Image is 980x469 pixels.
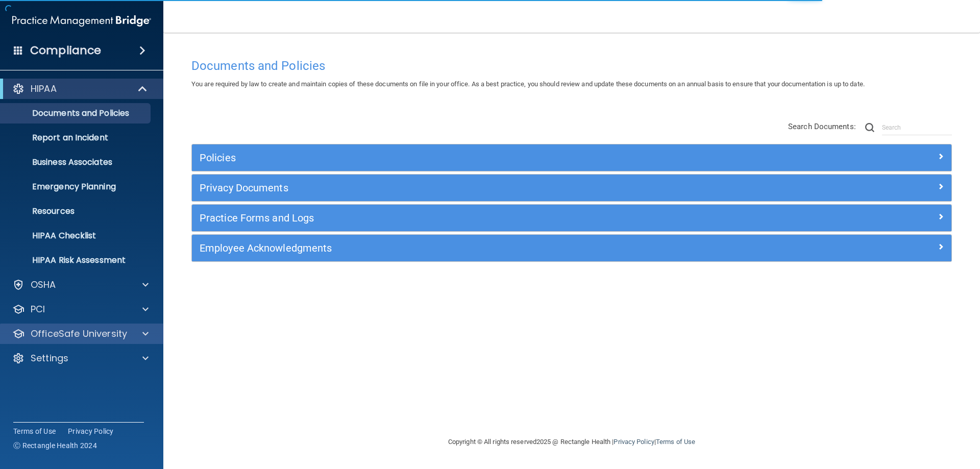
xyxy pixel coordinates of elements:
a: OSHA [12,279,149,291]
h4: Documents and Policies [191,59,952,72]
p: PCI [31,303,45,315]
p: Business Associates [7,157,146,167]
span: Ⓒ Rectangle Health 2024 [13,440,97,451]
a: HIPAA [12,83,148,95]
a: Policies [200,150,944,166]
input: Search [882,120,952,135]
div: Copyright © All rights reserved 2025 @ Rectangle Health | | [385,426,758,458]
p: OfficeSafe University [31,328,127,340]
a: Privacy Policy [68,426,114,436]
img: ic-search.3b580494.png [865,123,874,132]
p: HIPAA Checklist [7,231,146,241]
p: Documents and Policies [7,108,146,118]
a: Terms of Use [656,438,695,446]
iframe: Drift Widget Chat Controller [803,397,968,437]
a: OfficeSafe University [12,328,149,340]
h4: Compliance [30,43,101,58]
a: Privacy Documents [200,180,944,196]
span: Search Documents: [788,122,856,131]
a: Settings [12,352,149,364]
p: OSHA [31,279,56,291]
p: Report an Incident [7,133,146,143]
h5: Privacy Documents [200,182,754,193]
a: Practice Forms and Logs [200,210,944,226]
p: HIPAA Risk Assessment [7,255,146,265]
p: Emergency Planning [7,182,146,192]
a: Privacy Policy [614,438,654,446]
span: You are required by law to create and maintain copies of these documents on file in your office. ... [191,80,865,88]
h5: Policies [200,152,754,163]
img: PMB logo [12,11,151,31]
a: PCI [12,303,149,315]
p: HIPAA [31,83,57,95]
a: Employee Acknowledgments [200,240,944,256]
a: Terms of Use [13,426,56,436]
h5: Practice Forms and Logs [200,212,754,224]
h5: Employee Acknowledgments [200,242,754,254]
p: Resources [7,206,146,216]
p: Settings [31,352,68,364]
